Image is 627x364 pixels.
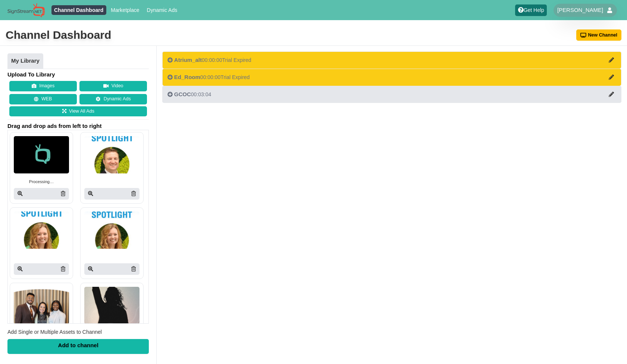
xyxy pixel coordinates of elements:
a: Channel Dashboard [51,5,106,15]
span: Atrium_alt [174,57,202,63]
a: Get Help [515,4,547,16]
button: Ed_Room00:00:00Trial Expired [162,69,621,86]
img: P250x250 image processing20251002 1793698 712t6j [84,287,139,324]
button: Video [79,81,147,91]
small: Processing… [29,179,54,185]
a: My Library [7,53,43,69]
span: [PERSON_NAME] [557,6,603,14]
button: Atrium_alt00:00:00Trial Expired [162,51,621,69]
a: Marketplace [108,5,142,15]
span: Add Single or Multiple Assets to Channel [7,329,102,335]
button: New Channel [576,29,622,41]
div: Channel Dashboard [6,28,111,43]
img: Sign stream loading animation [14,136,69,173]
span: Trial Expired [222,57,251,63]
button: GCOC00:03:04 [162,86,621,103]
img: Sign Stream.NET [7,3,45,18]
h4: Upload To Library [7,71,149,78]
button: WEB [9,94,77,104]
a: Dynamic Ads [144,5,180,15]
div: 00:03:04 [167,91,211,98]
div: 00:00:00 [167,73,250,81]
span: Ed_Room [174,74,200,80]
img: P250x250 image processing20251003 1793698 1njlet1 [14,287,69,324]
img: P250x250 image processing20251006 2065718 1x7jinc [84,211,139,249]
span: GCOC [174,91,191,97]
span: Drag and drop ads from left to right [7,122,149,130]
div: Add to channel [7,339,149,354]
button: Images [9,81,77,91]
div: 00:00:00 [167,56,251,64]
span: Trial Expired [220,74,250,80]
a: View All Ads [9,106,147,117]
img: P250x250 image processing20251013 2243682 1vtwvn0 [84,136,139,173]
img: P250x250 image processing20251006 2065718 1tj5vsu [14,211,69,249]
a: Dynamic Ads [79,94,147,104]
